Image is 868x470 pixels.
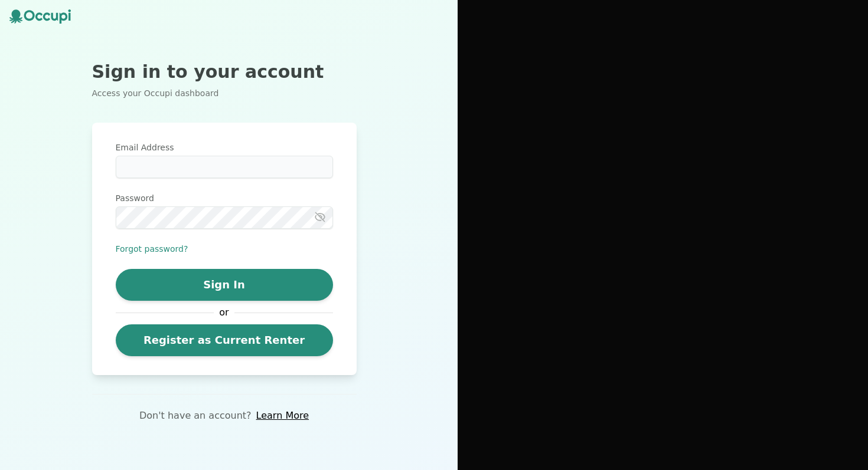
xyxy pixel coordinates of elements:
a: Learn More [256,409,309,423]
p: Don't have an account? [139,409,252,423]
a: Register as Current Renter [116,324,333,356]
span: or [214,305,235,320]
button: Sign In [116,269,333,301]
h2: Sign in to your account [92,61,357,83]
p: Access your Occupi dashboard [92,87,357,99]
button: Forgot password? [116,243,188,255]
label: Email Address [116,142,333,153]
label: Password [116,192,333,204]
